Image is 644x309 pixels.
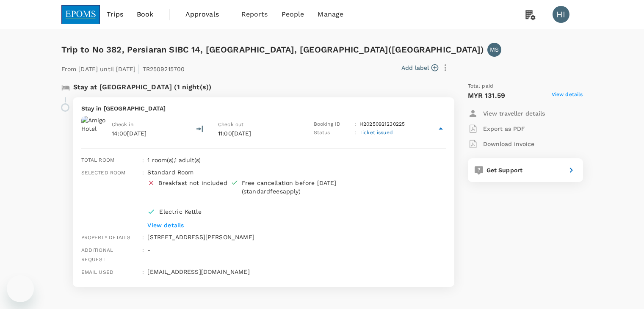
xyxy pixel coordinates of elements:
[468,136,534,152] button: Download invoice
[483,140,534,148] p: Download invoice
[81,170,126,176] span: Selected room
[241,9,268,19] span: Reports
[359,130,393,135] span: Ticket issued
[147,168,420,177] p: Standard Room
[218,121,243,127] span: Check out
[468,106,545,121] button: View traveller details
[468,82,494,91] span: Total paid
[314,120,351,129] p: Booking ID
[138,63,140,74] span: |
[137,9,154,19] span: Book
[553,6,569,23] div: HI
[142,170,144,176] span: :
[61,5,100,24] img: EPOMS SDN BHD
[61,60,185,75] p: From [DATE] until [DATE] TR2509215700
[185,9,228,19] span: Approvals
[468,121,525,136] button: Export as PDF
[354,120,356,129] p: :
[147,233,445,241] p: [STREET_ADDRESS][PERSON_NAME]
[142,247,144,253] span: :
[81,116,107,141] img: Amigo Hotel
[81,104,446,113] p: Stay in [GEOGRAPHIC_DATA]
[401,63,438,72] button: Add label
[159,207,232,216] p: Electric Kettle
[158,179,227,187] div: Breakfast not included
[81,235,130,240] span: Property details
[142,235,144,240] span: :
[107,9,123,19] span: Trips
[81,269,114,275] span: Email used
[7,275,34,302] iframe: Button to launch messaging window
[147,268,445,276] p: [EMAIL_ADDRESS][DOMAIN_NAME]
[147,221,420,229] p: View details
[147,157,201,163] span: 1 room(s) , 1 adult(s)
[81,157,115,163] span: Total room
[468,91,506,101] p: MYR 131.59
[142,269,144,275] span: :
[142,157,144,163] span: :
[81,247,113,262] span: Additional request
[218,129,299,138] p: 11:00[DATE]
[359,120,405,129] p: H20250921230225
[270,188,283,195] span: fees
[147,246,445,254] p: -
[483,109,545,118] p: View traveller details
[61,43,484,56] h6: Trip to No 382, Persiaran SIBC 14, [GEOGRAPHIC_DATA], [GEOGRAPHIC_DATA]([GEOGRAPHIC_DATA])
[112,129,147,138] p: 14:00[DATE]
[73,82,212,92] p: Stay at [GEOGRAPHIC_DATA] (1 night(s))
[242,179,380,196] div: Free cancellation before [DATE] (standard apply)
[314,129,351,137] p: Status
[318,9,343,19] span: Manage
[552,91,583,101] span: View details
[354,129,356,137] p: :
[282,9,304,19] span: People
[490,45,499,54] p: MS
[112,121,133,127] span: Check in
[486,167,523,174] span: Get Support
[483,124,525,133] p: Export as PDF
